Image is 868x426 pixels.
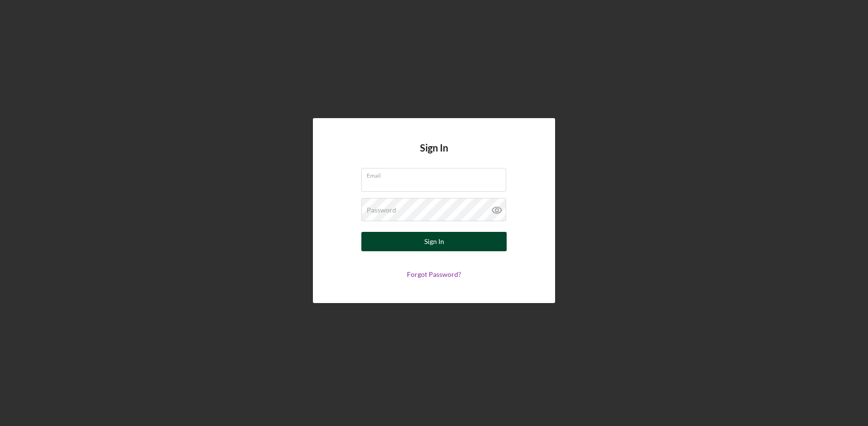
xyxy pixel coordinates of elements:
h4: Sign In [420,142,448,168]
div: Sign In [424,232,444,251]
label: Email [367,168,506,179]
button: Sign In [361,232,507,251]
label: Password [367,206,396,214]
a: Forgot Password? [407,270,461,278]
